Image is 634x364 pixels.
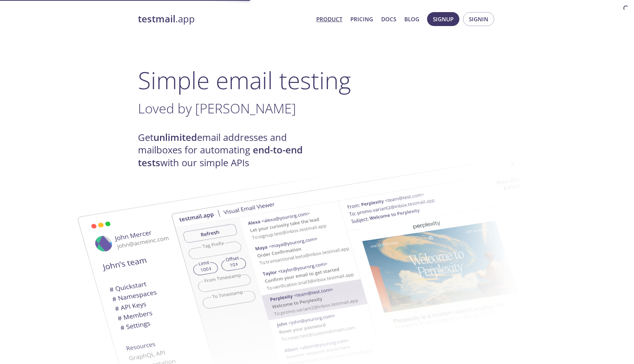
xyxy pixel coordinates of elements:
a: Blog [404,14,419,24]
strong: testmail [138,12,175,25]
a: Docs [381,14,396,24]
a: testmail.app [138,13,310,25]
span: Loved by [PERSON_NAME] [138,99,296,117]
strong: unlimited [153,131,197,144]
a: Product [316,14,342,24]
a: Pricing [350,14,373,24]
span: Signup [433,14,453,24]
button: Signin [463,12,494,26]
h1: Simple email testing [138,66,496,94]
strong: end-to-end tests [138,143,303,169]
span: Signin [469,14,488,24]
button: Signup [427,12,459,26]
h4: Get email addresses and mailboxes for automating with our simple APIs [138,131,317,169]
